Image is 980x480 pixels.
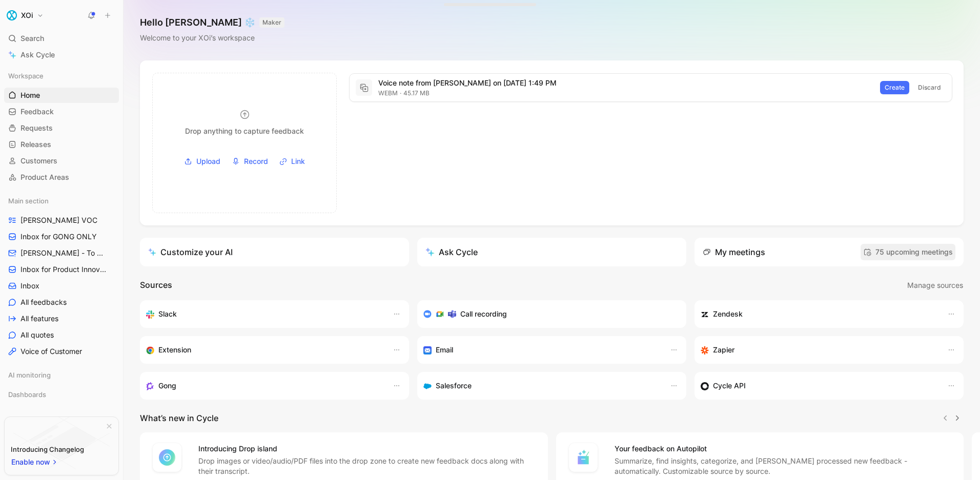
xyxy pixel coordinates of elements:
span: Ask Cycle [21,49,55,61]
h1: Hello [PERSON_NAME] ❄️ [140,16,284,29]
button: 75 upcoming meetings [861,244,955,260]
span: Link [291,155,305,168]
span: Requests [21,123,53,133]
div: Forward emails to your feedback inbox [423,344,660,356]
div: Capture feedback from thousands of sources with Zapier (survey results, recordings, sheets, etc). [701,344,937,356]
a: [PERSON_NAME] VOC [4,213,119,228]
span: Manage sources [907,279,963,291]
div: My meetings [703,246,765,258]
h4: Introducing Drop island [198,443,536,455]
div: Drop anything to capture feedback [185,125,304,137]
button: XOiXOi [4,8,46,23]
h2: What’s new in Cycle [140,412,218,424]
a: Home [4,88,119,103]
span: All feedbacks [21,297,67,307]
div: Dashboards [4,387,119,405]
div: Sync customers & send feedback from custom sources. Get inspired by our favorite use case [701,380,937,392]
a: Releases [4,137,119,152]
div: Workspace [4,68,119,84]
a: Feedback [4,104,119,119]
div: Customize your AI [148,246,233,258]
button: Manage sources [907,279,964,292]
div: Record & transcribe meetings from Zoom, Meet & Teams. [423,308,672,320]
h3: Gong [158,380,176,392]
span: Voice of Customer [21,346,82,357]
button: MAKER [259,17,284,28]
span: Inbox for GONG ONLY [21,232,97,242]
img: XOi [7,10,17,20]
h2: Sources [140,279,172,292]
a: All feedbacks [4,295,119,310]
span: Inbox [21,281,39,291]
div: Welcome to your XOi’s workspace [140,32,284,44]
span: 45.17 MB [398,89,430,97]
button: Upload [180,154,224,169]
div: Main section [4,193,119,208]
a: Customers [4,153,119,169]
p: Summarize, find insights, categorize, and [PERSON_NAME] processed new feedback - automatically. C... [615,456,952,476]
span: [PERSON_NAME] - To Process [21,248,106,258]
span: Upload [196,155,220,168]
span: Product Areas [21,172,69,182]
span: Enable now [11,456,51,468]
span: [PERSON_NAME] VOC [21,215,97,225]
h3: Salesforce [436,380,472,392]
button: Enable now [11,455,59,469]
span: Search [21,32,44,45]
img: bg-BLZuj68n.svg [13,417,110,469]
span: AI monitoring [8,370,51,380]
h3: Call recording [460,308,507,320]
div: Capture feedback from your incoming calls [146,380,382,392]
span: Releases [21,139,51,150]
div: Capture feedback from anywhere on the web [146,344,382,356]
a: All features [4,311,119,326]
span: Home [21,90,40,100]
span: Workspace [8,71,44,81]
h3: Zapier [713,344,734,356]
span: Inbox for Product Innovation Product Area [21,264,109,275]
span: All quotes [21,330,54,340]
span: Feedback [21,107,54,117]
h3: Zendesk [713,308,743,320]
div: Voice note from [PERSON_NAME] on [DATE] 1:49 PM [378,77,874,89]
button: Create [880,81,909,94]
a: Requests [4,120,119,136]
div: Ask Cycle [425,246,478,258]
a: Inbox for Product Innovation Product Area [4,262,119,277]
h3: Cycle API [713,380,746,392]
span: webm [378,89,398,97]
span: Create [885,82,905,93]
a: [PERSON_NAME] - To Process [4,245,119,261]
button: Link [276,154,309,169]
span: All features [21,314,58,324]
button: Record [228,154,272,169]
div: Dashboards [4,387,119,402]
div: Sync customers and create docs [701,308,937,320]
a: Inbox [4,278,119,294]
span: Record [244,155,268,168]
h4: Your feedback on Autopilot [615,443,952,455]
h3: Slack [158,308,177,320]
span: Dashboards [8,389,46,400]
div: Search [4,31,119,46]
span: Discard [918,82,941,93]
div: Main section[PERSON_NAME] VOCInbox for GONG ONLY[PERSON_NAME] - To ProcessInbox for Product Innov... [4,193,119,359]
span: 75 upcoming meetings [863,246,953,258]
div: AI monitoring [4,367,119,383]
p: Drop images or video/audio/PDF files into the drop zone to create new feedback docs along with th... [198,456,536,476]
a: Inbox for GONG ONLY [4,229,119,244]
a: Voice of Customer [4,344,119,359]
a: Customize your AI [140,238,409,266]
button: Ask Cycle [417,238,686,266]
a: All quotes [4,327,119,343]
span: Main section [8,196,49,206]
div: Sync your customers, send feedback and get updates in Slack [146,308,382,320]
h1: XOi [21,11,33,20]
button: Discard [913,81,946,94]
div: AI monitoring [4,367,119,386]
div: Introducing Changelog [11,443,84,455]
a: Ask Cycle [4,47,119,62]
a: Product Areas [4,170,119,185]
h3: Email [436,344,453,356]
span: Customers [21,156,57,166]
